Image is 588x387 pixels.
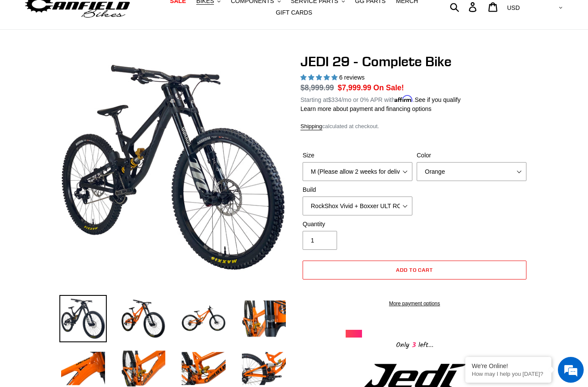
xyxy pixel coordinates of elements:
span: 3 [409,340,418,350]
div: Only left... [346,338,483,351]
label: Build [303,185,412,194]
img: d_696896380_company_1647369064580_696896380 [28,43,49,64]
img: Load image into Gallery viewer, JEDI 29 - Complete Bike [59,295,107,342]
span: We're online! [50,108,119,195]
span: $334 [328,96,341,103]
span: GIFT CARDS [276,9,313,16]
span: 6 reviews [339,74,365,81]
label: Quantity [303,220,412,229]
div: Navigation go back [9,47,22,60]
img: Load image into Gallery viewer, JEDI 29 - Complete Bike [180,295,227,342]
a: Shipping [300,123,322,130]
textarea: Type your message and hit 'Enter' [4,235,164,265]
a: More payment options [303,300,526,307]
label: Size [303,151,412,160]
span: 5.00 stars [300,74,339,81]
div: We're Online! [472,362,545,369]
a: Learn more about payment and financing options [300,105,431,112]
label: Color [417,151,526,160]
s: $8,999.99 [300,83,334,92]
span: On Sale! [373,82,404,93]
div: Minimize live chat window [141,4,162,25]
p: How may I help you today? [472,371,545,377]
span: Affirm [395,95,413,102]
button: Add to cart [303,261,526,279]
span: $7,999.99 [338,83,371,92]
div: Chat with us now [58,48,158,59]
h1: JEDI 29 - Complete Bike [300,53,529,70]
div: calculated at checkout. [300,122,529,131]
img: Load image into Gallery viewer, JEDI 29 - Complete Bike [120,295,167,342]
p: Starting at /mo or 0% APR with . [300,93,461,104]
img: Load image into Gallery viewer, JEDI 29 - Complete Bike [240,295,288,342]
a: GIFT CARDS [272,7,317,18]
span: Add to cart [396,267,433,273]
a: See if you qualify - Learn more about Affirm Financing (opens in modal) [415,96,461,103]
